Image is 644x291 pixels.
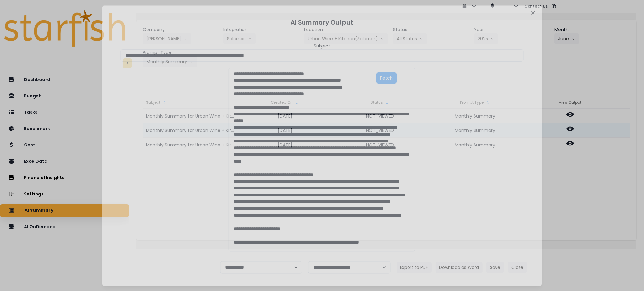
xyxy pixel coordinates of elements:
header: AI Summary Output [110,13,535,31]
header: Subject [314,43,330,49]
button: Close [508,262,527,273]
button: Export to PDF [397,262,432,273]
button: Close [528,8,538,18]
button: Download as Word [436,262,483,273]
button: Save [486,262,504,273]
